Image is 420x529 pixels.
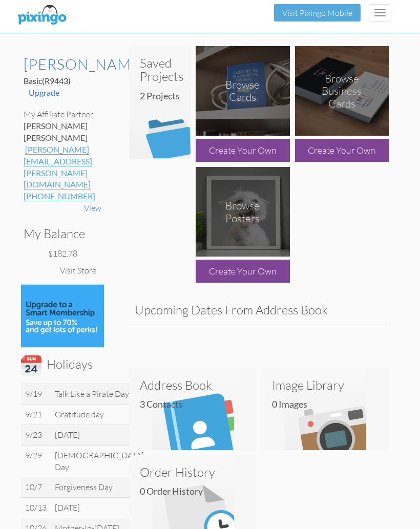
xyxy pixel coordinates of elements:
h4: 0 Order History [140,486,254,497]
img: pixingo logo [15,3,69,28]
h4: 2 Projects [140,91,188,101]
h3: Address Book [140,378,246,392]
h3: Holidays [21,355,96,376]
td: 9/21 [21,405,51,425]
h3: My Balance [24,227,94,240]
td: Gratitude day [51,405,148,425]
img: browse-posters.png [196,167,290,257]
img: address-book.svg [130,368,257,450]
h3: Image Library [272,378,379,392]
img: saved-projects2.png [130,86,191,159]
span: [PERSON_NAME] [24,133,88,142]
div: [PERSON_NAME] [24,120,101,144]
td: 9/19 [21,384,51,405]
div: Create Your Own [196,260,290,283]
img: calendar.svg [21,355,41,376]
div: Create Your Own [196,139,290,162]
td: Talk Like a Pirate Day [51,384,148,405]
td: [DATE] [51,425,148,445]
h3: Order History [140,465,246,479]
a: Upgrade [29,88,59,97]
div: Browse Business Cards [318,72,365,110]
button: Visit Pixingo Mobile [274,4,361,22]
td: [DATE] [51,498,148,518]
div: My Affiliate Partner [24,109,101,120]
img: image-library.svg [262,368,389,450]
td: 10/7 [21,477,51,498]
td: [DEMOGRAPHIC_DATA] Day [51,445,148,477]
td: 10/13 [21,498,51,518]
td: 9/23 [21,425,51,445]
a: View [84,203,101,213]
a: Visit Pixingo Mobile [282,8,352,18]
span: (R9443) [42,76,71,86]
div: Browse Posters [219,199,266,225]
div: Create Your Own [295,139,389,162]
a: [PERSON_NAME] [24,56,101,73]
h3: Saved Projects [140,56,180,83]
img: upgrade_smart-100.jpg [21,285,104,347]
h4: 3 Contacts [140,399,254,410]
div: Browse Cards [219,78,266,104]
td: Forgiveness Day [51,477,148,498]
span: Basic [24,76,71,86]
div: Visit Store [55,260,101,282]
a: Basic(R9443) [24,76,71,86]
img: browse-business-cards.png [295,46,389,136]
h4: 0 images [272,399,386,410]
div: $182.78 [24,248,101,260]
td: 9/29 [21,445,51,477]
h3: Upcoming Dates From Address Book [135,303,384,316]
h2: [PERSON_NAME] [24,56,91,73]
img: browse-cards.png [196,46,290,136]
